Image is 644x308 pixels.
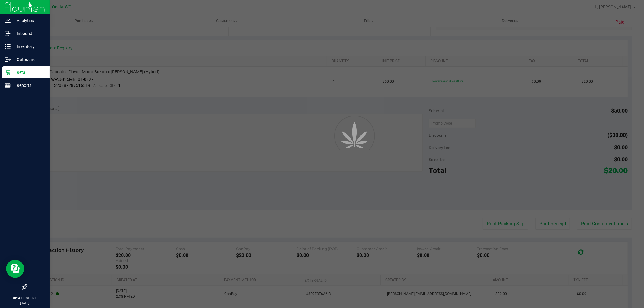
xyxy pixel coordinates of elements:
[5,56,11,62] inline-svg: Outbound
[11,69,47,76] p: Retail
[11,56,47,63] p: Outbound
[11,82,47,89] p: Reports
[11,43,47,50] p: Inventory
[5,82,11,88] inline-svg: Reports
[5,30,11,37] inline-svg: Inbound
[11,30,47,37] p: Inbound
[3,301,47,305] p: [DATE]
[6,260,24,278] iframe: Resource center
[11,17,47,24] p: Analytics
[3,295,47,301] p: 06:41 PM EDT
[5,17,11,24] inline-svg: Analytics
[5,69,11,75] inline-svg: Retail
[5,43,11,49] inline-svg: Inventory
